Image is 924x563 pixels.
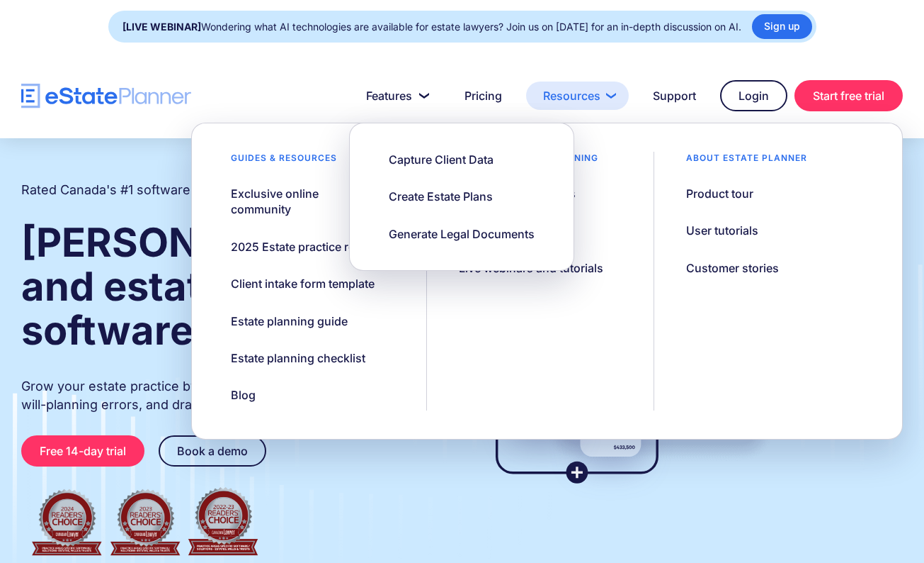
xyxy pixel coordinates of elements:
[371,219,552,249] a: Generate Legal Documents
[668,253,797,283] a: Customer stories
[213,232,394,262] a: 2025 Estate practice report
[21,84,191,108] a: home
[122,17,741,37] div: Wondering what AI technologies are available for estate lawyers? Join us on [DATE] for an in-dept...
[231,313,348,329] div: Estate planning guide
[389,226,535,242] div: Generate Legal Documents
[213,179,411,225] a: Exclusive online community
[231,239,377,255] div: 2025 Estate practice report
[213,269,392,299] a: Client intake form template
[389,152,494,167] div: Capture Client Data
[21,435,144,467] a: Free 14-day trial
[720,80,787,111] a: Login
[21,181,333,199] h2: Rated Canada's #1 software for estate practitioners
[686,186,753,201] div: Product tour
[231,186,369,218] div: Exclusive online community
[371,182,511,211] a: Create Estate Plans
[526,82,629,110] a: Resources
[213,306,365,336] a: Estate planning guide
[389,189,493,204] div: Create Estate Plans
[213,152,355,172] div: Guides & resources
[21,218,402,355] strong: [PERSON_NAME] and estate planning software
[231,276,375,291] div: Client intake form template
[371,145,511,174] a: Capture Client Data
[668,216,776,245] a: User tutorials
[213,380,273,410] a: Blog
[159,435,266,467] a: Book a demo
[686,223,758,238] div: User tutorials
[21,377,435,414] p: Grow your estate practice by streamlining client intake, reducing will-planning errors, and draft...
[686,260,779,276] div: Customer stories
[794,80,903,111] a: Start free trial
[231,387,256,403] div: Blog
[213,343,383,373] a: Estate planning checklist
[447,82,519,110] a: Pricing
[668,179,771,208] a: Product tour
[668,152,825,172] div: About estate planner
[636,82,713,110] a: Support
[752,14,812,39] a: Sign up
[349,82,440,110] a: Features
[231,350,365,366] div: Estate planning checklist
[122,21,201,33] strong: [LIVE WEBINAR]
